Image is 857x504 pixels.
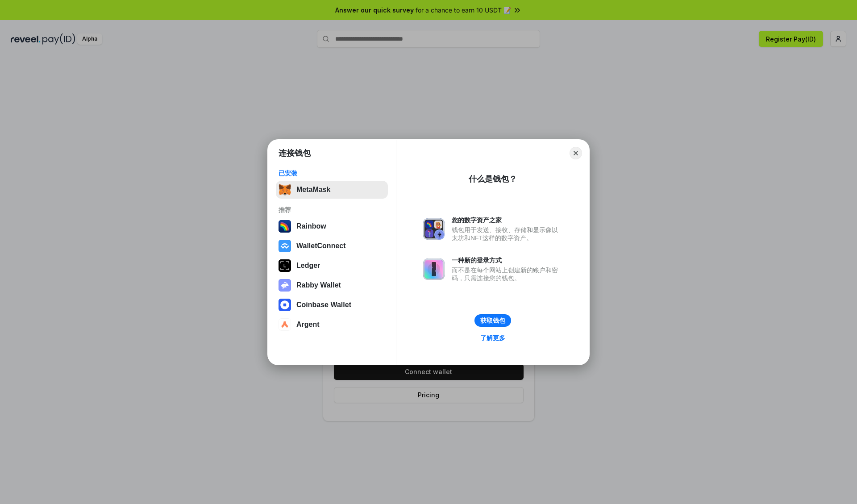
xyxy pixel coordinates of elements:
[279,220,291,233] img: svg+xml,%3Csvg%20width%3D%22120%22%20height%3D%22120%22%20viewBox%3D%220%200%20120%20120%22%20fil...
[276,296,388,314] button: Coinbase Wallet
[296,242,346,250] div: WalletConnect
[276,316,388,333] button: Argent
[279,148,311,158] h1: 连接钱包
[296,321,320,329] div: Argent
[452,216,562,224] div: 您的数字资产之家
[423,258,445,280] img: svg+xml,%3Csvg%20xmlns%3D%22http%3A%2F%2Fwww.w3.org%2F2000%2Fsvg%22%20fill%3D%22none%22%20viewBox...
[474,314,511,327] button: 获取钱包
[296,301,351,309] div: Coinbase Wallet
[279,259,291,272] img: svg+xml,%3Csvg%20xmlns%3D%22http%3A%2F%2Fwww.w3.org%2F2000%2Fsvg%22%20width%3D%2228%22%20height%3...
[452,266,562,282] div: 而不是在每个网站上创建新的账户和密码，只需连接您的钱包。
[480,317,505,325] div: 获取钱包
[452,226,562,242] div: 钱包用于发送、接收、存储和显示像以太坊和NFT这样的数字资产。
[276,181,388,199] button: MetaMask
[469,174,517,184] div: 什么是钱包？
[480,334,505,342] div: 了解更多
[296,281,341,289] div: Rabby Wallet
[279,169,385,177] div: 已安装
[279,206,385,214] div: 推荐
[452,256,562,264] div: 一种新的登录方式
[276,276,388,294] button: Rabby Wallet
[475,332,511,344] a: 了解更多
[279,279,291,292] img: svg+xml,%3Csvg%20xmlns%3D%22http%3A%2F%2Fwww.w3.org%2F2000%2Fsvg%22%20fill%3D%22none%22%20viewBox...
[296,262,320,270] div: Ledger
[276,257,388,275] button: Ledger
[276,217,388,235] button: Rainbow
[570,147,582,159] button: Close
[279,318,291,331] img: svg+xml,%3Csvg%20width%3D%2228%22%20height%3D%2228%22%20viewBox%3D%220%200%2028%2028%22%20fill%3D...
[279,299,291,311] img: svg+xml,%3Csvg%20width%3D%2228%22%20height%3D%2228%22%20viewBox%3D%220%200%2028%2028%22%20fill%3D...
[296,186,330,194] div: MetaMask
[279,240,291,252] img: svg+xml,%3Csvg%20width%3D%2228%22%20height%3D%2228%22%20viewBox%3D%220%200%2028%2028%22%20fill%3D...
[279,183,291,196] img: svg+xml,%3Csvg%20fill%3D%22none%22%20height%3D%2233%22%20viewBox%3D%220%200%2035%2033%22%20width%...
[296,222,326,230] div: Rainbow
[276,237,388,255] button: WalletConnect
[423,218,445,240] img: svg+xml,%3Csvg%20xmlns%3D%22http%3A%2F%2Fwww.w3.org%2F2000%2Fsvg%22%20fill%3D%22none%22%20viewBox...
